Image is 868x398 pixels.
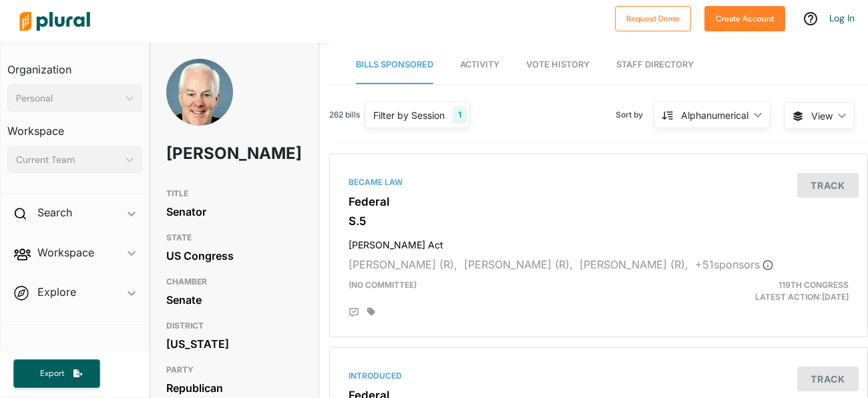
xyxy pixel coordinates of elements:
[166,334,302,354] div: [US_STATE]
[166,186,302,202] h3: TITLE
[349,176,849,188] div: Became Law
[16,91,120,106] div: Personal
[166,134,248,174] h1: [PERSON_NAME]
[7,112,142,141] h3: Workspace
[829,12,855,24] a: Log In
[349,370,849,382] div: Introduced
[166,202,302,222] div: Senator
[166,362,302,378] h3: PARTY
[460,59,499,69] span: Activity
[460,46,499,84] a: Activity
[453,106,467,124] div: 1
[526,46,590,84] a: Vote History
[615,11,691,25] a: Request Demo
[811,109,833,123] span: View
[349,233,849,251] h4: [PERSON_NAME] Act
[349,195,849,208] h3: Federal
[166,246,302,266] div: US Congress
[329,109,360,121] span: 262 bills
[797,173,859,198] button: Track
[616,46,694,84] a: Staff Directory
[7,50,142,79] h3: Organization
[779,280,849,290] span: 119th Congress
[166,378,302,398] div: Republican
[695,258,773,271] span: + 51 sponsor s
[367,307,375,317] div: Add tags
[166,230,302,246] h3: STATE
[685,279,859,303] div: Latest Action: [DATE]
[373,108,445,122] div: Filter by Session
[339,279,685,303] div: (no committee)
[16,153,120,167] div: Current Team
[681,108,748,122] div: Alphanumerical
[704,6,785,31] button: Create Account
[31,368,73,379] span: Export
[356,46,433,84] a: Bills Sponsored
[37,205,72,220] h2: Search
[166,274,302,290] h3: CHAMBER
[615,6,691,31] button: Request Demo
[464,258,573,271] span: [PERSON_NAME] (R),
[349,214,849,228] h3: S.5
[166,318,302,334] h3: DISTRICT
[704,11,785,25] a: Create Account
[13,359,100,388] button: Export
[166,59,233,140] img: Headshot of John Cornyn
[356,59,433,69] span: Bills Sponsored
[526,59,590,69] span: Vote History
[166,290,302,310] div: Senate
[616,109,654,121] span: Sort by
[580,258,688,271] span: [PERSON_NAME] (R),
[797,367,859,391] button: Track
[349,307,359,318] div: Add Position Statement
[349,258,457,271] span: [PERSON_NAME] (R),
